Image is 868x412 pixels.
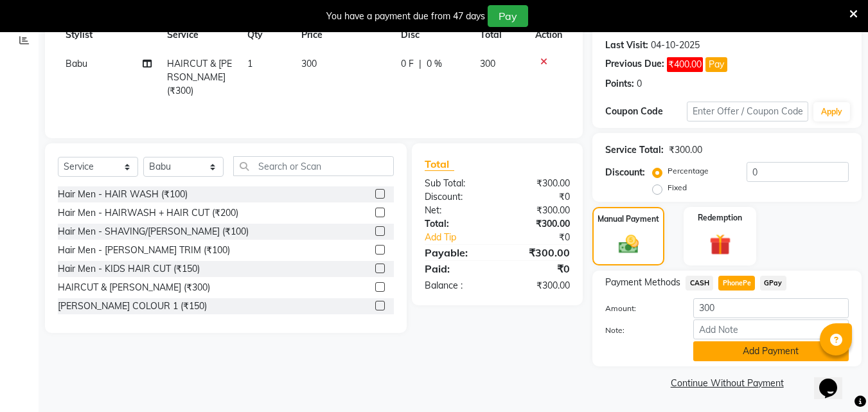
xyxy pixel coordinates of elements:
[415,279,497,292] div: Balance :
[605,276,680,289] span: Payment Methods
[66,58,87,69] span: Babu
[415,177,497,190] div: Sub Total:
[605,166,645,179] div: Discount:
[294,21,393,49] th: Price
[472,21,528,49] th: Total
[233,156,394,176] input: Search or Scan
[415,261,497,276] div: Paid:
[425,157,454,171] span: Total
[497,217,580,231] div: ₹300.00
[415,190,497,204] div: Discount:
[488,5,528,27] button: Pay
[669,143,702,157] div: ₹300.00
[419,57,421,71] span: |
[58,225,249,238] div: Hair Men - SHAVING/[PERSON_NAME] (₹100)
[605,143,664,157] div: Service Total:
[693,341,849,361] button: Add Payment
[401,57,414,71] span: 0 F
[527,21,570,49] th: Action
[651,39,700,52] div: 04-10-2025
[58,262,200,276] div: Hair Men - KIDS HAIR CUT (₹150)
[698,212,742,224] label: Redemption
[240,21,294,49] th: Qty
[58,188,188,201] div: Hair Men - HAIR WASH (₹100)
[480,58,495,69] span: 300
[596,325,683,336] label: Note:
[813,102,850,121] button: Apply
[415,204,497,217] div: Net:
[605,105,686,118] div: Coupon Code
[415,217,497,231] div: Total:
[58,21,159,49] th: Stylist
[718,276,755,291] span: PhonePe
[511,231,580,244] div: ₹0
[686,276,713,291] span: CASH
[58,244,230,257] div: Hair Men - [PERSON_NAME] TRIM (₹100)
[497,177,580,190] div: ₹300.00
[705,57,727,72] button: Pay
[598,213,659,225] label: Manual Payment
[612,233,645,256] img: _cash.svg
[497,190,580,204] div: ₹0
[497,204,580,217] div: ₹300.00
[497,245,580,260] div: ₹300.00
[605,77,634,91] div: Points:
[814,361,855,399] iframe: chat widget
[58,300,207,313] div: [PERSON_NAME] COLOUR 1 (₹150)
[703,231,738,258] img: _gift.svg
[497,279,580,292] div: ₹300.00
[415,231,511,244] a: Add Tip
[637,77,642,91] div: 0
[167,58,232,96] span: HAIRCUT & [PERSON_NAME] (₹300)
[668,165,709,177] label: Percentage
[58,281,210,294] div: HAIRCUT & [PERSON_NAME] (₹300)
[693,319,849,339] input: Add Note
[760,276,786,291] span: GPay
[427,57,442,71] span: 0 %
[605,39,648,52] div: Last Visit:
[247,58,252,69] span: 1
[415,245,497,260] div: Payable:
[596,303,683,314] label: Amount:
[159,21,240,49] th: Service
[58,206,238,220] div: Hair Men - HAIRWASH + HAIR CUT (₹200)
[393,21,472,49] th: Disc
[668,182,687,193] label: Fixed
[326,10,485,23] div: You have a payment due from 47 days
[497,261,580,276] div: ₹0
[687,102,808,121] input: Enter Offer / Coupon Code
[301,58,317,69] span: 300
[595,377,859,390] a: Continue Without Payment
[667,57,703,72] span: ₹400.00
[693,298,849,318] input: Amount
[605,57,664,72] div: Previous Due:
